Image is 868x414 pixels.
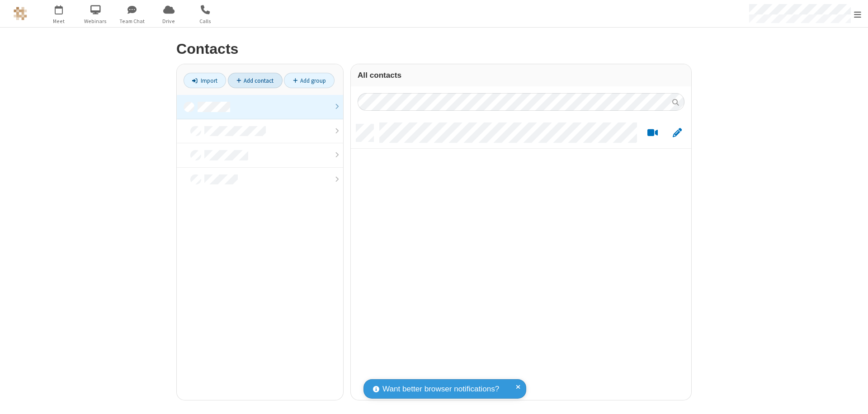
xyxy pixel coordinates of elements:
button: Edit [668,127,686,139]
span: Webinars [79,17,113,25]
span: Drive [152,17,186,25]
span: Meet [42,17,76,25]
a: Add group [284,73,335,88]
button: Start a video meeting [644,127,661,139]
a: Add contact [228,73,283,88]
h2: Contacts [176,41,692,57]
span: Team Chat [115,17,149,25]
iframe: Chat [845,390,861,408]
span: Calls [189,17,222,25]
a: Import [184,73,226,88]
div: grid [351,118,691,400]
span: Want better browser notifications? [382,383,499,395]
img: QA Selenium DO NOT DELETE OR CHANGE [14,7,27,20]
h3: All contacts [358,71,684,80]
